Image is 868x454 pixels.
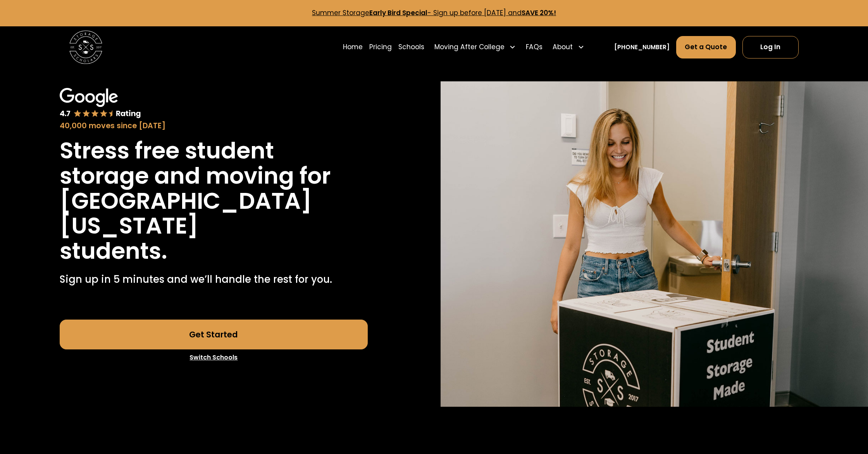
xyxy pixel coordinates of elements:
a: Summer StorageEarly Bird Special- Sign up before [DATE] andSAVE 20%! [312,8,556,17]
a: Log In [742,36,799,58]
div: 40,000 moves since [DATE] [60,120,367,132]
a: Home [343,36,363,59]
div: Moving After College [434,42,505,52]
a: [PHONE_NUMBER] [614,43,670,52]
h1: [GEOGRAPHIC_DATA][US_STATE] [60,189,367,239]
h1: students. [60,239,167,264]
a: Switch Schools [60,349,367,366]
img: Google 4.7 star rating [60,88,141,119]
img: Storage Scholars main logo [69,31,103,64]
h1: Stress free student storage and moving for [60,138,367,188]
div: About [553,42,573,52]
a: Schools [398,36,424,59]
img: Storage Scholars will have everything waiting for you in your room when you arrive to campus. [441,81,868,407]
strong: SAVE 20%! [522,8,556,17]
div: Moving After College [431,36,519,59]
p: Sign up in 5 minutes and we’ll handle the rest for you. [60,272,332,287]
a: Get Started [60,320,367,349]
a: Get a Quote [676,36,736,58]
a: FAQs [526,36,542,59]
a: home [69,31,103,64]
a: Pricing [369,36,392,59]
div: About [549,36,587,59]
strong: Early Bird Special [369,8,427,17]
